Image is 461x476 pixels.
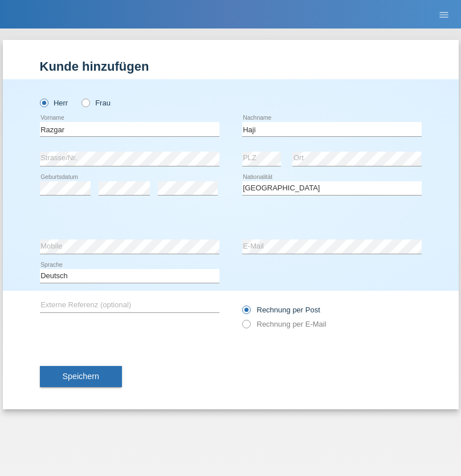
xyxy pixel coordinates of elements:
input: Herr [40,99,47,106]
label: Herr [40,99,68,107]
label: Rechnung per Post [242,306,320,314]
h1: Kunde hinzufügen [40,59,422,74]
button: Speichern [40,366,122,388]
label: Rechnung per E-Mail [242,320,327,328]
label: Frau [81,99,111,107]
i: menu [438,9,450,21]
input: Rechnung per E-Mail [242,320,250,334]
a: menu [433,11,455,18]
input: Frau [81,99,89,106]
span: Speichern [63,372,99,381]
input: Rechnung per Post [242,306,250,320]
